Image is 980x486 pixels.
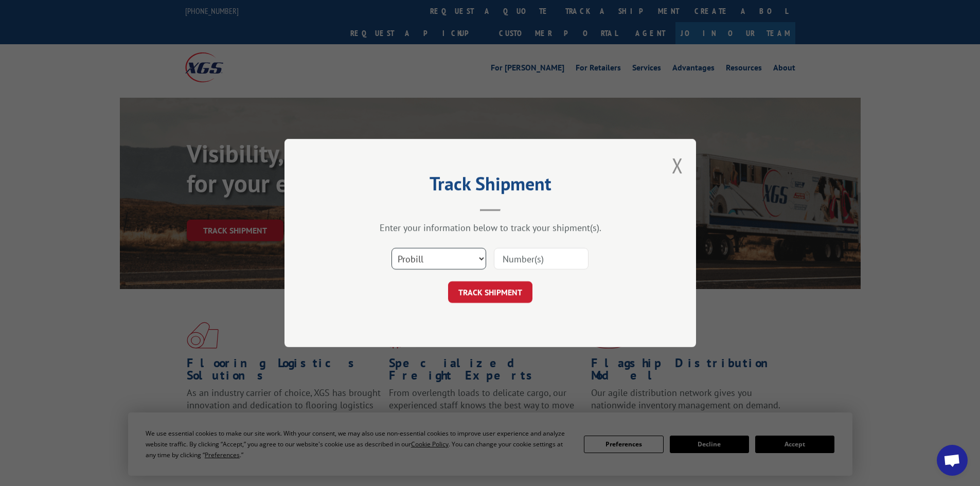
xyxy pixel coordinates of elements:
input: Number(s) [494,248,589,269]
div: Open chat [937,445,968,476]
h2: Track Shipment [336,176,645,196]
button: Close modal [672,152,683,179]
button: TRACK SHIPMENT [448,281,532,303]
div: Enter your information below to track your shipment(s). [336,222,645,233]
